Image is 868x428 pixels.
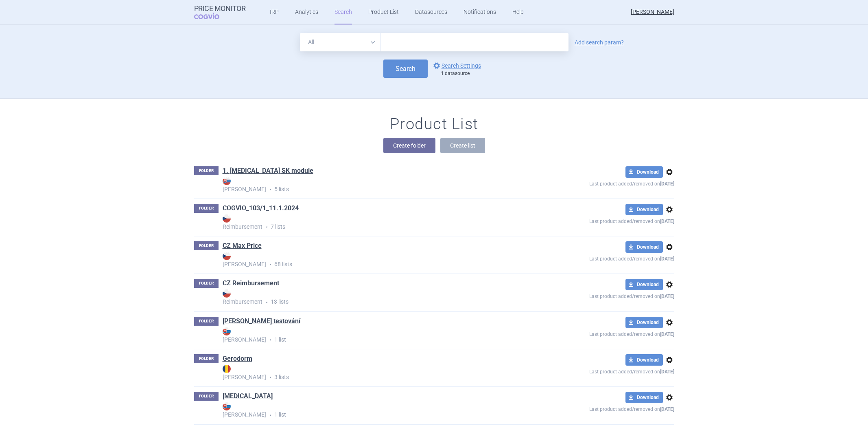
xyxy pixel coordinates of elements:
[223,327,231,335] img: SK
[432,61,481,71] a: Search Settings
[223,289,530,306] p: 13 lists
[625,392,663,403] button: Download
[530,215,674,225] p: Last product added/removed on
[625,317,663,328] button: Download
[223,166,313,177] h1: 1. Humira SK module
[223,327,530,343] strong: [PERSON_NAME]
[223,402,530,419] p: 1 list
[223,402,231,410] img: SK
[223,177,530,194] p: 5 lists
[530,290,674,300] p: Last product added/removed on
[223,392,273,402] h1: Humira
[223,402,530,418] strong: [PERSON_NAME]
[441,71,444,76] strong: 1
[223,204,299,213] a: COGVIO_103/1_11.1.2024
[223,214,530,231] p: 7 lists
[625,166,663,178] button: Download
[223,279,279,289] h1: CZ Reimbursement
[223,365,530,380] strong: [PERSON_NAME]
[223,289,231,298] img: CZ
[223,392,273,401] a: [MEDICAL_DATA]
[194,4,246,13] strong: Price Monitor
[390,115,479,134] h1: Product List
[223,177,530,192] strong: [PERSON_NAME]
[383,60,428,78] button: Search
[194,241,219,250] p: FOLDER
[223,252,530,267] strong: [PERSON_NAME]
[223,354,252,365] h1: Gerodorm
[194,279,219,288] p: FOLDER
[660,181,674,187] strong: [DATE]
[625,241,663,253] button: Download
[660,218,674,224] strong: [DATE]
[223,354,252,363] a: Gerodorm
[262,223,271,231] i: •
[266,373,274,382] i: •
[266,411,274,419] i: •
[660,331,674,337] strong: [DATE]
[223,252,231,260] img: CZ
[223,204,299,214] h1: COGVIO_103/1_11.1.2024
[266,336,274,344] i: •
[223,289,530,305] strong: Reimbursement
[530,253,674,263] p: Last product added/removed on
[194,204,219,213] p: FOLDER
[223,214,231,223] img: CZ
[441,71,485,77] div: datasource
[223,241,262,250] a: CZ Max Price
[530,178,674,188] p: Last product added/removed on
[266,260,274,269] i: •
[625,354,663,366] button: Download
[660,406,674,412] strong: [DATE]
[266,185,274,194] i: •
[625,204,663,215] button: Download
[223,214,530,230] strong: Reimbursement
[660,293,674,299] strong: [DATE]
[223,166,313,175] a: 1. [MEDICAL_DATA] SK module
[440,138,485,153] button: Create list
[223,279,279,288] a: CZ Reimbursement
[223,327,530,344] p: 1 list
[530,403,674,413] p: Last product added/removed on
[223,365,530,382] p: 3 lists
[194,354,219,363] p: FOLDER
[383,138,435,153] button: Create folder
[223,252,530,269] p: 68 lists
[530,328,674,338] p: Last product added/removed on
[194,317,219,326] p: FOLDER
[223,177,231,185] img: SK
[223,317,300,327] h1: Eli testování
[194,392,219,401] p: FOLDER
[223,365,231,373] img: RO
[660,369,674,375] strong: [DATE]
[223,317,300,326] a: [PERSON_NAME] testování
[194,4,246,20] a: Price MonitorCOGVIO
[575,40,624,45] a: Add search param?
[194,166,219,175] p: FOLDER
[262,298,271,307] i: •
[530,366,674,376] p: Last product added/removed on
[223,241,262,252] h1: CZ Max Price
[660,256,674,262] strong: [DATE]
[625,279,663,290] button: Download
[194,13,231,19] span: COGVIO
